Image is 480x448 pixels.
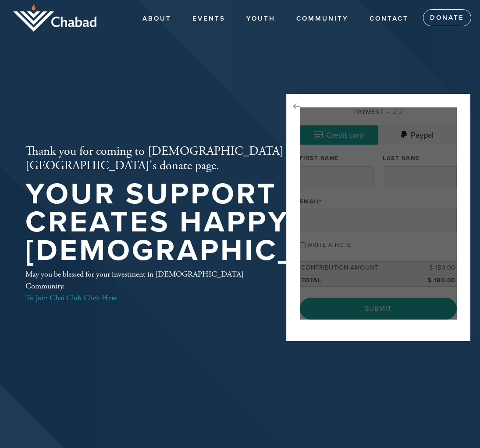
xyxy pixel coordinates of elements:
[240,11,282,27] a: YOUTH
[13,4,96,32] img: logo_half.png
[423,9,471,27] a: Donate
[25,293,117,303] a: To Join Chai Club Click Here
[25,144,402,174] h2: Thank you for coming to [DEMOGRAPHIC_DATA][GEOGRAPHIC_DATA]'s donate page.
[186,11,232,27] a: Events
[136,11,178,27] a: About
[25,268,258,304] div: May you be blessed for your investment in [DEMOGRAPHIC_DATA] Community.
[363,11,415,27] a: Contact
[25,180,402,265] h1: Your support creates happy [DEMOGRAPHIC_DATA]!
[290,11,355,27] a: COMMUNITY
